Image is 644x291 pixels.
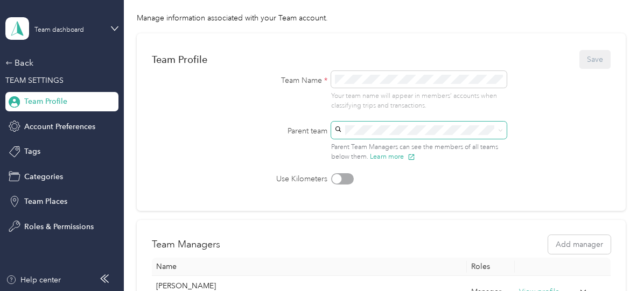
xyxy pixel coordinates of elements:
[467,258,515,276] th: Roles
[331,91,507,110] p: Your team name will appear in members’ accounts when classifying trips and transactions.
[24,221,94,232] span: Roles & Permissions
[230,125,327,137] label: Parent team
[24,96,67,107] span: Team Profile
[331,143,498,161] span: Parent Team Managers can see the members of all teams below them.
[24,121,95,132] span: Account Preferences
[584,231,644,291] iframe: Everlance-gr Chat Button Frame
[152,237,220,252] h2: Team Managers
[548,235,611,254] button: Add manager
[5,76,64,85] span: TEAM SETTINGS
[370,152,415,161] button: Learn more
[34,27,84,33] div: Team dashboard
[24,171,63,182] span: Categories
[24,146,40,157] span: Tags
[6,274,61,286] button: Help center
[230,173,327,184] label: Use Kilometers
[24,196,67,207] span: Team Places
[152,54,207,65] div: Team Profile
[137,12,625,24] div: Manage information associated with your Team account.
[152,258,467,276] th: Name
[5,56,113,69] div: Back
[230,75,327,86] label: Team Name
